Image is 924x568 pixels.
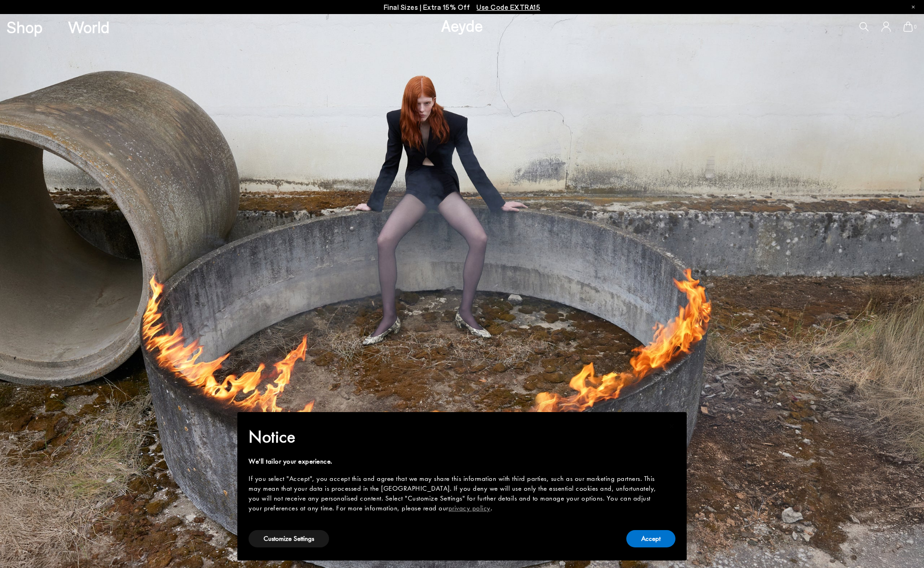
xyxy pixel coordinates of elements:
div: If you select "Accept", you accept this and agree that we may share this information with third p... [249,474,660,513]
button: Close this notice [660,415,683,437]
a: World [68,19,110,35]
a: Shop [7,19,43,35]
h2: Notice [249,425,660,449]
span: Navigate to /collections/ss25-final-sizes [477,3,540,11]
div: We'll tailor your experience. [249,457,660,466]
p: Final Sizes | Extra 15% Off [384,1,541,13]
button: Customize Settings [249,530,329,547]
a: privacy policy [448,503,491,513]
a: 0 [903,22,913,32]
span: 0 [913,24,917,30]
span: × [669,419,675,433]
button: Accept [626,530,675,547]
a: Aeyde [441,15,483,35]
